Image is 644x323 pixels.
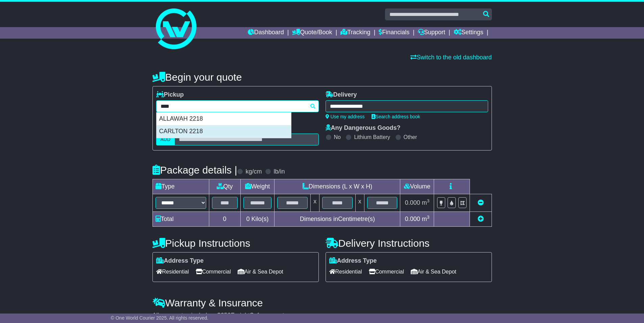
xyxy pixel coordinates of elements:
[221,312,231,319] span: 250
[326,238,492,249] h4: Delivery Instructions
[478,199,484,206] a: Remove this item
[410,54,492,61] a: Switch to the old dashboard
[329,266,362,277] span: Residential
[273,168,285,176] label: lb/in
[427,215,430,220] sup: 3
[292,27,332,39] a: Quote/Book
[246,216,249,222] span: 0
[355,194,364,212] td: x
[152,238,319,249] h4: Pickup Instructions
[111,315,209,321] span: © One World Courier 2025. All rights reserved.
[209,212,240,227] td: 0
[275,212,400,227] td: Dimensions in Centimetre(s)
[422,199,430,206] span: m
[152,164,237,176] h4: Package details |
[329,257,377,265] label: Address Type
[245,168,262,176] label: kg/cm
[156,266,189,277] span: Residential
[326,114,365,119] a: Use my address
[405,216,420,222] span: 0.000
[156,134,175,145] label: AUD
[326,91,357,99] label: Delivery
[152,312,492,319] div: All our quotes include a $ FreightSafe warranty.
[340,27,370,39] a: Tracking
[334,134,341,140] label: No
[454,27,483,39] a: Settings
[427,198,430,203] sup: 3
[326,124,401,132] label: Any Dangerous Goods?
[478,216,484,222] a: Add new item
[209,179,240,194] td: Qty
[156,100,319,112] typeahead: Please provide city
[196,266,231,277] span: Commercial
[422,216,430,222] span: m
[240,179,275,194] td: Weight
[157,113,291,125] div: ALLAWAH 2218
[275,179,400,194] td: Dimensions (L x W x H)
[418,27,445,39] a: Support
[157,125,291,138] div: CARLTON 2218
[152,297,492,308] h4: Warranty & Insurance
[152,179,209,194] td: Type
[404,134,417,140] label: Other
[405,199,420,206] span: 0.000
[311,194,319,212] td: x
[369,266,404,277] span: Commercial
[379,27,409,39] a: Financials
[400,179,434,194] td: Volume
[152,72,492,83] h4: Begin your quote
[152,212,209,227] td: Total
[156,91,184,99] label: Pickup
[248,27,284,39] a: Dashboard
[238,266,283,277] span: Air & Sea Depot
[372,114,420,119] a: Search address book
[354,134,390,140] label: Lithium Battery
[411,266,456,277] span: Air & Sea Depot
[240,212,275,227] td: Kilo(s)
[156,257,204,265] label: Address Type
